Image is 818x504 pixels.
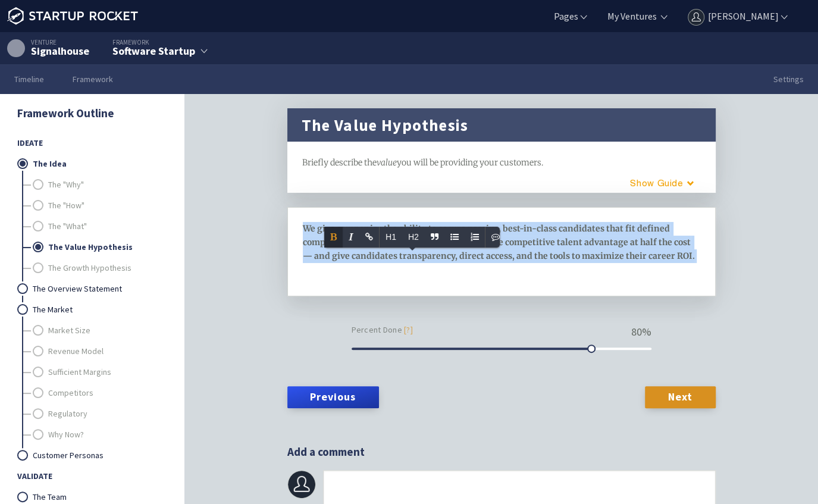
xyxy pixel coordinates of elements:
a: The Market [33,299,166,320]
a: Framework [58,64,127,94]
a: The "Why" [48,174,166,195]
span: Ordered List [465,227,485,248]
span: you will be providing your customers. [397,157,543,168]
a: The "How" [48,195,166,216]
a: Competitors [48,383,166,403]
div: Framework [112,39,195,46]
span: Briefly describe the [302,157,377,168]
div: Signalhouse [31,46,89,57]
a: Next [645,386,715,408]
span: Heading 2 [402,227,425,248]
a: [PERSON_NAME] [685,10,789,23]
a: The Growth Hypothesis [48,258,166,278]
span: Ideate [17,133,166,154]
a: Sufficient Margins [48,362,166,383]
a: Customer Personas [33,445,166,466]
a: Revenue Model [48,341,166,362]
a: My Ventures [605,10,657,23]
span: Italic [343,227,359,248]
img: CS [287,470,316,499]
h2: Add a comment [287,444,716,460]
a: Settings [759,64,818,94]
a: Pages [551,10,589,23]
div: Venture [7,39,89,46]
a: Venture Signalhouse [7,39,89,57]
span: Bold [324,227,343,248]
a: Why Now? [48,424,166,445]
span: Heading 1 [380,227,402,248]
a: [?] [404,324,413,335]
a: Framework Outline [17,105,114,121]
span: Add a link [359,227,379,248]
span: We give companies the ability to secure passive, best-in-class candidates that fit defined compan... [303,223,695,261]
span: Unordered List [444,227,465,248]
div: Software Startup [112,46,195,57]
span: Validate [17,466,166,487]
a: The Value Hypothesis [48,237,166,258]
a: Regulatory [48,403,166,424]
div: 80 % [631,327,651,337]
a: The "What" [48,216,166,237]
a: Market Size [48,320,166,341]
a: The Overview Statement [33,278,166,299]
small: Percent Done [352,323,413,337]
a: The Idea [33,154,166,174]
a: Previous [287,386,379,408]
h1: The Value Hypothesis [302,115,469,134]
span: Blockquote [425,227,444,248]
span: Make a note [485,227,506,248]
button: Guide [607,173,708,193]
span: value [377,157,397,168]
